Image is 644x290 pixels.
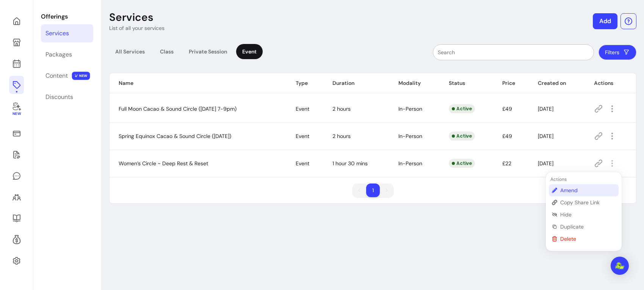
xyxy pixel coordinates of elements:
[440,73,493,93] th: Status
[45,92,73,102] div: Discounts
[119,133,231,140] span: Spring Equinox Cacao & Sound Circle ([DATE])
[449,132,475,141] div: Active
[296,133,309,140] span: Event
[438,49,589,56] input: Search
[449,159,475,168] div: Active
[560,235,616,243] span: Delete
[502,105,512,112] span: £49
[529,73,585,93] th: Created on
[611,257,629,275] div: Open Intercom Messenger
[366,183,380,197] li: pagination item 1 active
[110,73,287,93] th: Name
[560,199,616,206] span: Copy Share Link
[560,187,616,194] span: Amend
[593,13,617,29] button: Add
[296,160,309,167] span: Event
[119,105,237,112] span: Full Moon Cacao & Sound Circle ([DATE] 7-9pm)
[287,73,323,93] th: Type
[538,105,553,112] span: [DATE]
[119,160,208,167] span: Women’s Circle ~ Deep Rest & Reset
[349,180,397,201] nav: pagination navigation
[560,223,616,230] span: Duplicate
[41,88,93,106] a: Discounts
[398,160,422,167] span: In-Person
[9,33,24,52] a: My Page
[538,160,553,167] span: [DATE]
[9,12,24,30] a: Home
[599,45,636,60] button: Filters
[41,67,93,85] a: Content
[109,11,154,24] p: Services
[45,71,68,80] div: Content
[560,211,616,218] span: Hide
[549,176,567,182] span: Actions
[45,50,72,59] div: Packages
[9,188,24,206] a: Clients
[109,44,151,59] div: All Services
[9,124,24,143] a: Sales
[332,133,351,140] span: 2 hours
[41,24,93,42] a: Services
[323,73,389,93] th: Duration
[9,230,24,249] a: Refer & Earn
[9,252,24,270] a: Settings
[9,167,24,185] a: My Messages
[9,97,24,121] a: My Co-Founder
[449,104,475,113] div: Active
[154,44,180,59] div: Class
[332,105,351,112] span: 2 hours
[538,133,553,140] span: [DATE]
[389,73,440,93] th: Modality
[502,133,512,140] span: £49
[183,44,233,59] div: Private Session
[72,72,90,80] span: NEW
[585,73,636,93] th: Actions
[296,105,309,112] span: Event
[236,44,263,59] div: Event
[9,76,24,94] a: Offerings
[41,45,93,64] a: Packages
[332,160,368,167] span: 1 hour 30 mins
[45,29,69,38] div: Services
[502,160,511,167] span: £22
[398,133,422,140] span: In-Person
[493,73,529,93] th: Price
[398,105,422,112] span: In-Person
[109,24,165,32] p: List of all your services
[9,55,24,73] a: Calendar
[9,146,24,164] a: Waivers
[9,209,24,227] a: Resources
[41,12,93,21] p: Offerings
[12,111,20,116] span: New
